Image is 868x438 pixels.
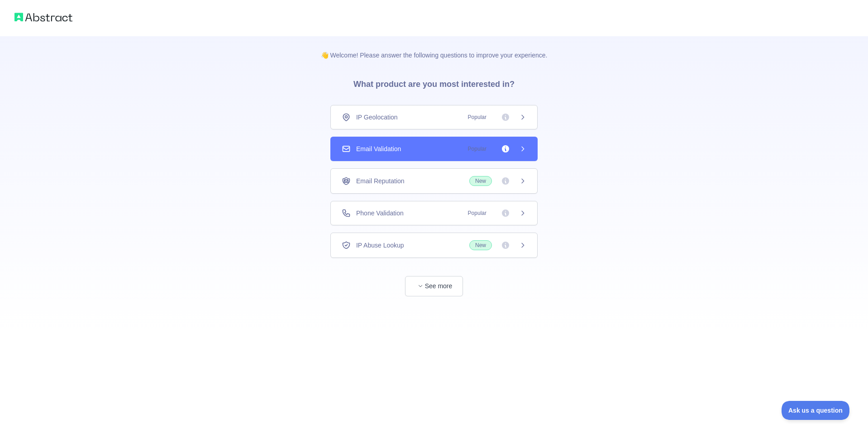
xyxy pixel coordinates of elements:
span: Popular [463,144,492,153]
span: New [469,176,492,186]
span: Email Reputation [356,176,405,186]
span: New [469,240,492,250]
span: IP Abuse Lookup [356,241,404,250]
button: See more [405,276,463,296]
span: IP Geolocation [356,113,398,122]
iframe: Toggle Customer Support [782,401,850,420]
span: Phone Validation [356,209,404,218]
span: Popular [463,113,492,122]
p: 👋 Welcome! Please answer the following questions to improve your experience. [306,36,562,60]
h3: What product are you most interested in? [339,60,529,105]
span: Popular [463,209,492,218]
span: Email Validation [356,144,401,153]
img: Abstract logo [14,11,72,24]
